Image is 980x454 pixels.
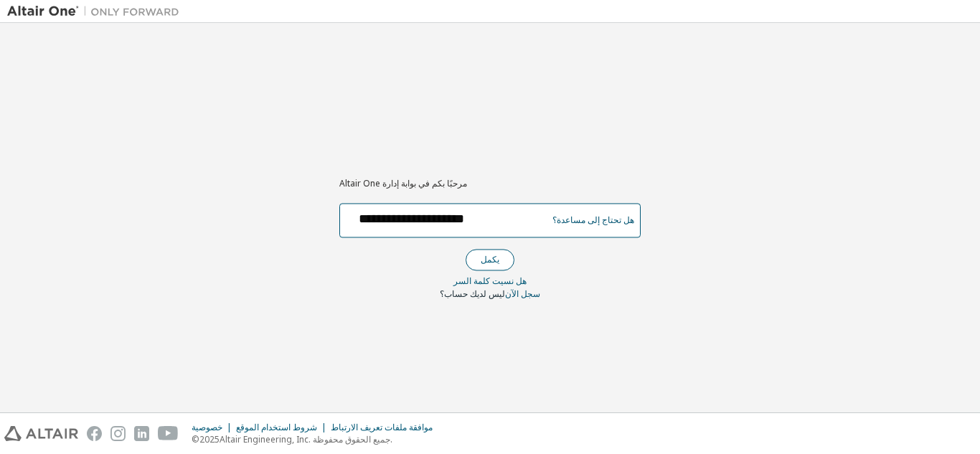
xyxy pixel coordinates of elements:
img: facebook.svg [87,426,102,441]
font: شروط استخدام الموقع [236,421,317,433]
font: موافقة ملفات تعريف الارتباط [331,421,433,433]
font: © [192,433,199,445]
font: مرحبًا بكم في بوابة إدارة Altair One [339,178,467,190]
font: هل تحتاج إلى مساعدة؟ [552,214,634,227]
font: Altair Engineering, Inc. جميع الحقوق محفوظة. [220,433,392,445]
font: خصوصية [192,421,222,433]
img: instagram.svg [110,426,126,441]
font: 2025 [199,433,220,445]
img: linkedin.svg [134,426,149,441]
img: ألتير ون [7,4,187,19]
font: هل نسيت كلمة السر [453,275,527,287]
font: ليس لديك حساب؟ [440,288,505,300]
img: altair_logo.svg [4,426,78,441]
a: سجل الآن [505,288,540,300]
button: يكمل [466,249,514,270]
font: يكمل [481,253,499,265]
img: youtube.svg [158,426,179,441]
